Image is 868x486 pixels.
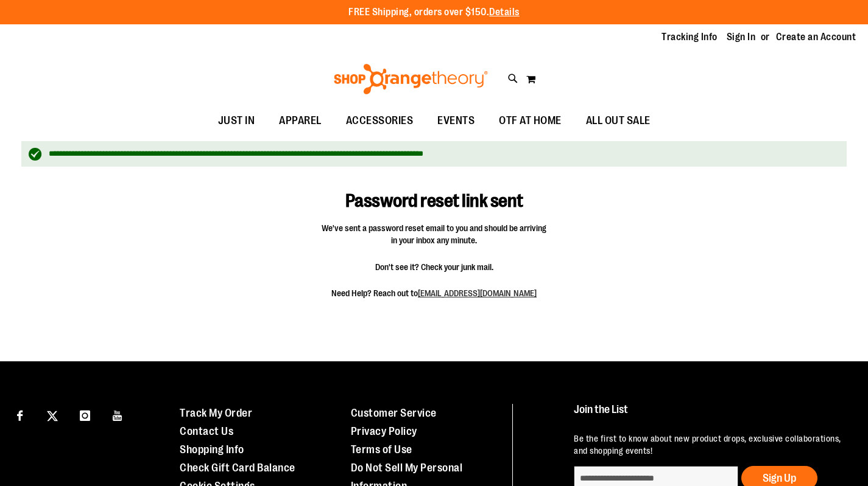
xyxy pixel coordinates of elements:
[322,287,547,299] span: Need Help? Reach out to
[322,261,547,273] span: Don't see it? Check your junk mail.
[499,107,562,134] span: OTF AT HOME
[180,462,295,474] a: Check Gift Card Balance
[332,64,490,94] img: Shop Orangetheory
[418,288,537,298] a: [EMAIL_ADDRESS][DOMAIN_NAME]
[489,7,520,18] a: Details
[9,404,30,425] a: Visit our Facebook page
[346,107,414,134] span: ACCESSORIES
[727,30,756,44] a: Sign In
[776,30,856,44] a: Create an Account
[351,443,412,456] a: Terms of Use
[348,5,520,19] p: FREE Shipping, orders over $150.
[107,404,129,425] a: Visit our Youtube page
[218,107,255,134] span: JUST IN
[292,173,576,212] h1: Password reset link sent
[180,425,233,437] a: Contact Us
[180,443,244,456] a: Shopping Info
[279,107,322,134] span: APPAREL
[574,432,845,457] p: Be the first to know about new product drops, exclusive collaborations, and shopping events!
[586,107,651,134] span: ALL OUT SALE
[47,411,58,422] img: Twitter
[763,472,796,484] span: Sign Up
[42,404,63,425] a: Visit our X page
[662,30,718,44] a: Tracking Info
[180,407,252,419] a: Track My Order
[351,407,437,419] a: Customer Service
[74,404,96,425] a: Visit our Instagram page
[322,222,547,246] span: We've sent a password reset email to you and should be arriving in your inbox any minute.
[574,404,845,426] h4: Join the List
[437,107,475,134] span: EVENTS
[351,425,417,437] a: Privacy Policy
